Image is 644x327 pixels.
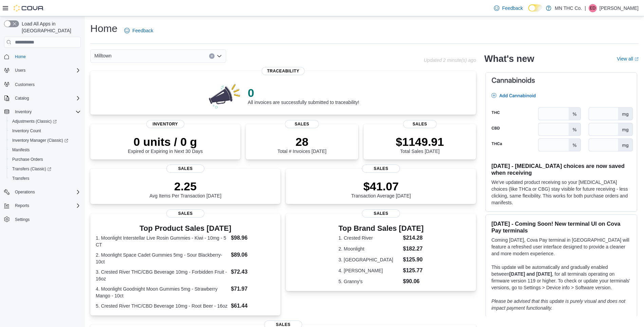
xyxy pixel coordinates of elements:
[403,266,424,275] dd: $125.77
[338,278,400,285] dt: 5. Granny's
[19,20,81,34] span: Load All Apps in [GEOGRAPHIC_DATA]
[403,256,424,264] dd: $125.90
[248,86,359,105] div: All invoices are successfully submitted to traceability!
[396,135,444,149] p: $1149.91
[10,136,81,144] span: Inventory Manager (Classic)
[424,57,476,63] p: Updated 2 minute(s) ago
[146,120,184,128] span: Inventory
[1,52,84,62] button: Home
[634,57,639,61] svg: External link
[262,67,305,75] span: Traceability
[12,188,81,196] span: Operations
[617,56,639,62] a: View allExternal link
[10,165,81,173] span: Transfers (Classic)
[403,120,437,128] span: Sales
[351,179,411,193] p: $41.07
[12,80,81,88] span: Customers
[7,126,84,136] button: Inventory Count
[231,234,275,242] dd: $98.96
[338,224,424,233] h3: Top Brand Sales [DATE]
[209,53,215,59] button: Clear input
[7,117,84,126] a: Adjustments (Classic)
[10,146,81,154] span: Manifests
[15,54,26,59] span: Home
[96,235,228,248] dt: 1. Moonlight Interstellar Live Rosin Gummies - Kiwi - 10mg - 5 CT
[149,179,221,193] p: 2.25
[4,49,81,242] nav: Complex example
[10,117,81,125] span: Adjustments (Classic)
[12,81,37,89] a: Customers
[217,53,222,59] button: Open list of options
[403,234,424,242] dd: $214.28
[248,86,359,100] p: 0
[12,94,32,102] button: Catalog
[12,216,32,224] a: Settings
[491,220,631,234] h3: [DATE] - Coming Soon! New terminal UI on Cova Pay terminals
[285,120,319,128] span: Sales
[7,164,84,174] a: Transfers (Classic)
[10,174,32,183] a: Transfers
[96,303,228,309] dt: 5. Crested River THC/CBD Beverage 10mg - Root Beer - 16oz
[231,285,275,293] dd: $71.97
[128,135,203,149] p: 0 units / 0 g
[1,107,84,117] button: Inventory
[15,189,35,195] span: Operations
[1,187,84,197] button: Operations
[96,252,228,265] dt: 2. Moonlight Space Cadet Gummies 5mg - Sour Blackberry- 10ct
[12,202,81,210] span: Reports
[10,117,59,125] a: Adjustments (Classic)
[1,66,84,75] button: Users
[362,209,400,218] span: Sales
[10,155,81,163] span: Purchase Orders
[277,135,326,149] p: 28
[166,209,204,218] span: Sales
[484,53,534,64] h2: What's new
[12,52,81,61] span: Home
[351,179,411,199] div: Transaction Average [DATE]
[491,162,631,176] h3: [DATE] - [MEDICAL_DATA] choices are now saved when receiving
[12,108,81,116] span: Inventory
[1,93,84,103] button: Catalog
[231,251,275,259] dd: $89.06
[590,4,596,12] span: ED
[7,145,84,155] button: Manifests
[94,52,112,60] span: Milltown
[15,82,35,87] span: Customers
[403,277,424,286] dd: $90.06
[166,165,204,173] span: Sales
[12,138,68,143] span: Inventory Manager (Classic)
[12,157,43,162] span: Purchase Orders
[96,224,275,233] h3: Top Product Sales [DATE]
[491,298,625,311] em: Please be advised that this update is purely visual and does not impact payment functionality.
[12,147,30,153] span: Manifests
[10,127,44,135] a: Inventory Count
[12,108,34,116] button: Inventory
[491,1,526,15] a: Feedback
[338,245,400,252] dt: 2. Moonlight
[149,179,221,199] div: Avg Items Per Transaction [DATE]
[132,27,153,34] span: Feedback
[555,4,582,12] p: MN THC Co.
[491,179,631,206] p: We've updated product receiving so your [MEDICAL_DATA] choices (like THCa or CBG) stay visible fo...
[338,256,400,263] dt: 3. [GEOGRAPHIC_DATA]
[207,82,242,109] img: 0
[1,214,84,224] button: Settings
[277,135,326,154] div: Total # Invoices [DATE]
[10,146,32,154] a: Manifests
[15,68,25,73] span: Users
[231,268,275,276] dd: $72.43
[10,127,81,135] span: Inventory Count
[12,215,81,224] span: Settings
[10,165,54,173] a: Transfers (Classic)
[12,176,29,181] span: Transfers
[12,66,81,74] span: Users
[122,24,156,37] a: Feedback
[502,5,523,12] span: Feedback
[338,267,400,274] dt: 4. [PERSON_NAME]
[10,174,81,183] span: Transfers
[12,119,57,124] span: Adjustments (Classic)
[1,79,84,89] button: Customers
[231,302,275,310] dd: $61.44
[528,4,542,12] input: Dark Mode
[12,94,81,102] span: Catalog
